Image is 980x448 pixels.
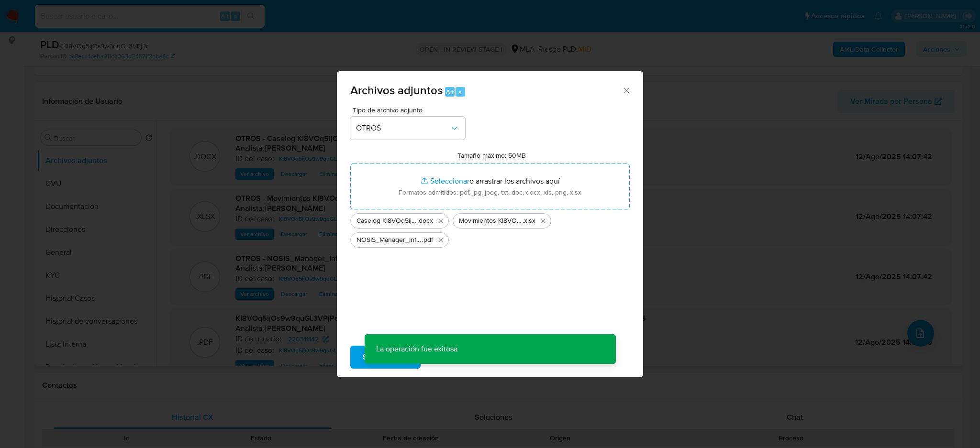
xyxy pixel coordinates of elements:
button: Subir archivo [350,346,421,369]
p: La operación fue exitosa [365,334,469,364]
span: a [458,87,462,97]
button: Eliminar Caselog KI8VOq5ijOs9w9quGL3VPjPd_2025_07_18_05_46_24.docx [435,215,446,227]
span: NOSIS_Manager_InformeIndividual_20309362463_654920_20250724094502 [356,235,422,245]
span: Tipo de archivo adjunto [353,107,468,113]
label: Tamaño máximo: 50MB [457,151,526,160]
span: Alt [446,87,454,97]
button: Cerrar [622,86,630,94]
span: Archivos adjuntos [350,82,443,98]
span: .pdf [422,235,433,245]
span: .docx [417,216,433,226]
span: OTROS [356,123,450,133]
ul: Archivos seleccionados [350,209,630,248]
button: OTROS [350,117,465,140]
span: Cancelar [437,347,468,368]
button: Eliminar NOSIS_Manager_InformeIndividual_20309362463_654920_20250724094502.pdf [435,234,446,246]
button: Eliminar Movimientos KI8VOq5ijOs9w9quGL3VPjPd.xlsx [537,215,549,227]
span: Subir archivo [363,347,408,368]
span: .xlsx [523,216,535,226]
span: Caselog KI8VOq5ijOs9w9quGL3VPjPd_2025_07_18_05_46_24 [356,216,417,226]
span: Movimientos KI8VOq5ijOs9w9quGL3VPjPd [459,216,523,226]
